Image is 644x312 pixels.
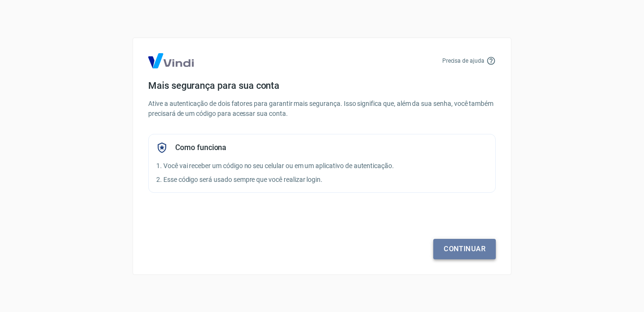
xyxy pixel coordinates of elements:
p: 2. Esse código será usado sempre que você realizar login. [156,175,488,185]
img: Logo Vind [148,53,194,68]
p: 1. Você vai receber um código no seu celular ou em um aplicativo de autenticação. [156,161,488,171]
h4: Mais segurança para sua conta [148,80,496,91]
a: Continuar [433,239,496,259]
p: Ative a autenticação de dois fatores para garantir mais segurança. Isso significa que, além da su... [148,99,496,119]
h5: Como funciona [175,143,226,152]
p: Precisa de ajuda [442,57,484,65]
